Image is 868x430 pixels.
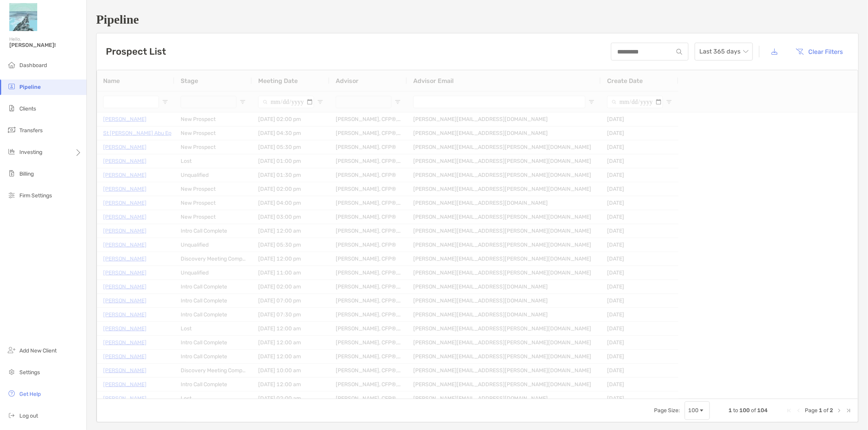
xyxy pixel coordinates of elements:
[790,43,849,60] button: Clear Filters
[819,407,822,414] span: 1
[19,192,52,199] span: Firm Settings
[19,127,43,134] span: Transfers
[7,104,16,113] img: clients icon
[699,43,748,60] span: Last 365 days
[751,407,756,414] span: of
[846,408,852,414] div: Last Page
[7,411,16,420] img: logout icon
[9,3,37,31] img: Zoe Logo
[19,105,36,112] span: Clients
[7,147,16,156] img: investing icon
[7,367,16,376] img: settings icon
[9,42,82,48] span: [PERSON_NAME]!
[757,407,768,414] span: 104
[7,389,16,398] img: get-help icon
[7,82,16,91] img: pipeline icon
[786,408,792,414] div: First Page
[728,407,732,414] span: 1
[676,49,682,55] img: input icon
[823,407,828,414] span: of
[654,407,680,414] div: Page Size:
[19,413,38,419] span: Log out
[7,190,16,200] img: firm-settings icon
[7,125,16,135] img: transfers icon
[739,407,750,414] span: 100
[796,408,802,414] div: Previous Page
[19,347,57,354] span: Add New Client
[106,46,166,57] h3: Prospect List
[7,345,16,355] img: add_new_client icon
[688,407,699,414] div: 100
[7,60,16,69] img: dashboard icon
[19,391,41,397] span: Get Help
[19,149,42,155] span: Investing
[805,407,818,414] span: Page
[685,401,710,420] div: Page Size
[19,62,47,69] span: Dashboard
[19,369,40,376] span: Settings
[7,169,16,178] img: billing icon
[830,407,833,414] span: 2
[19,84,41,90] span: Pipeline
[19,171,34,177] span: Billing
[733,407,738,414] span: to
[96,12,859,27] h1: Pipeline
[836,408,842,414] div: Next Page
